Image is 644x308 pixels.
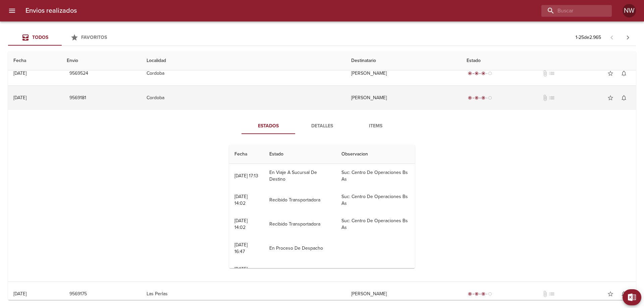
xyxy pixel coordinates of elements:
div: En viaje [467,291,493,297]
span: Todos [32,35,48,40]
span: star_border [607,70,614,77]
div: Tabs Envios [8,29,115,46]
div: En viaje [467,95,493,101]
input: buscar [541,5,600,17]
span: No tiene documentos adjuntos [542,70,548,77]
td: Clicpaq [336,260,415,285]
span: notifications_none [621,291,627,297]
div: [DATE] 14:02 [234,194,248,206]
button: 9569181 [67,92,89,104]
button: Agregar a favoritos [604,91,617,105]
th: Fecha [229,145,264,164]
span: radio_button_checked [475,71,479,75]
span: No tiene pedido asociado [548,70,555,77]
span: No tiene documentos adjuntos [542,291,548,297]
h6: Envios realizados [25,5,77,16]
span: Pagina anterior [604,34,620,41]
th: Localidad [141,51,346,70]
td: Envio Generado [264,260,336,285]
td: Cordoba [141,61,346,85]
div: NW [623,4,636,17]
button: Activar notificaciones [617,287,631,301]
th: Envio [61,51,141,70]
span: No tiene pedido asociado [548,291,555,297]
span: radio_button_checked [468,96,472,100]
p: 1 - 25 de 2.965 [576,34,601,41]
td: Suc: Centro De Operaciones Bs As [336,188,415,212]
button: Activar notificaciones [617,67,631,80]
div: [DATE] 17:13 [234,173,258,179]
td: Suc: Centro De Operaciones Bs As [336,212,415,236]
th: Observacion [336,145,415,164]
div: Tabs detalle de guia [241,118,402,134]
td: Suc: Centro De Operaciones Bs As [336,164,415,188]
td: En Viaje A Sucursal De Destino [264,164,336,188]
span: radio_button_checked [475,96,479,100]
button: Agregar a favoritos [604,67,617,80]
td: Cordoba [141,86,346,110]
span: radio_button_unchecked [488,71,492,75]
span: star_border [607,95,614,101]
div: [DATE] 14:02 [234,218,248,230]
button: Activar notificaciones [617,91,631,105]
span: Estados [246,122,291,130]
th: Destinatario [346,51,461,70]
td: Recibido Transportadora [264,188,336,212]
div: Abrir información de usuario [623,4,636,17]
span: No tiene documentos adjuntos [542,95,548,101]
div: [DATE] [13,70,26,76]
span: Detalles [299,122,345,130]
td: Las Perlas [141,282,346,306]
span: Pagina siguiente [620,29,636,46]
span: notifications_none [621,95,627,101]
span: No tiene pedido asociado [548,95,555,101]
td: Recibido Transportadora [264,212,336,236]
span: notifications_none [621,70,627,77]
span: radio_button_checked [475,292,479,296]
button: 9569524 [67,67,91,80]
div: En viaje [467,70,493,77]
th: Estado [461,51,636,70]
span: Favoritos [81,35,107,40]
td: En Proceso De Despacho [264,236,336,260]
span: star_border [607,291,614,297]
button: menu [4,3,20,19]
th: Estado [264,145,336,164]
span: 9569181 [69,94,86,102]
th: Fecha [8,51,61,70]
button: Exportar Excel [623,289,641,305]
div: [DATE] [13,95,26,101]
span: radio_button_unchecked [488,96,492,100]
div: [DATE] [13,291,26,297]
span: 9569175 [69,290,87,298]
button: 9569175 [67,288,90,300]
button: Agregar a favoritos [604,287,617,301]
td: [PERSON_NAME] [346,86,461,110]
span: radio_button_checked [468,292,472,296]
td: [PERSON_NAME] [346,282,461,306]
span: radio_button_unchecked [488,292,492,296]
span: radio_button_checked [468,71,472,75]
table: Tabla de seguimiento [229,145,415,285]
span: radio_button_checked [481,292,485,296]
div: [DATE] 16:47 [234,266,248,279]
td: [PERSON_NAME] [346,61,461,85]
span: radio_button_checked [481,96,485,100]
span: radio_button_checked [481,71,485,75]
span: Items [353,122,398,130]
div: [DATE] 16:47 [234,242,248,254]
span: 9569524 [69,69,88,78]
